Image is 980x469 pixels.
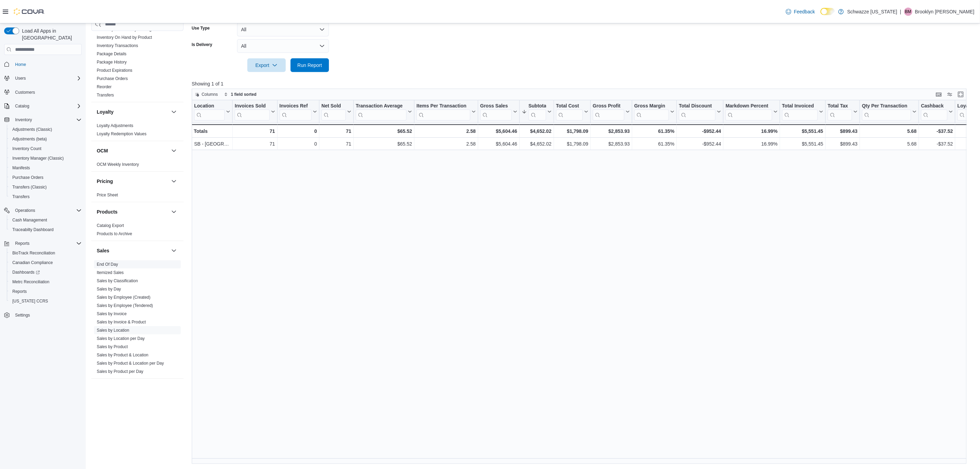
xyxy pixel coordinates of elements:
div: -$952.44 [679,140,721,148]
a: Transfers (Classic) [10,183,49,191]
div: $899.43 [828,127,858,135]
span: Transfers (Classic) [12,184,47,190]
button: Gross Profit [593,103,630,121]
div: 16.99% [725,140,777,148]
div: $4,652.02 [521,127,551,135]
div: Gross Profit [593,103,624,110]
div: Total Tax [828,103,852,121]
button: Net Sold [321,103,351,121]
button: Enter fullscreen [957,90,965,99]
div: SB - [GEOGRAPHIC_DATA] [194,140,230,148]
button: OCM [97,147,168,154]
div: Cashback [921,103,947,110]
span: Reports [10,287,82,296]
span: Home [15,62,26,67]
button: Inventory Manager (Classic) [7,153,84,163]
div: Gross Sales [480,103,512,121]
span: BioTrack Reconciliation [10,249,82,257]
button: Display options [946,90,954,99]
button: [US_STATE] CCRS [7,296,84,306]
button: Total Discount [679,103,721,121]
a: Adjustments (Classic) [10,125,55,134]
a: Package History [97,60,127,65]
img: Cova [14,8,45,15]
div: Gross Margin [634,103,669,121]
span: Dashboards [12,270,40,275]
button: Operations [12,206,38,215]
button: Invoices Ref [279,103,317,121]
a: Price Sheet [97,193,118,197]
button: Pricing [170,177,178,185]
label: Use Type [192,25,210,31]
span: Manifests [10,164,82,172]
button: Export [247,58,286,72]
p: Showing 1 of 1 [192,80,975,87]
button: Qty Per Transaction [862,103,917,121]
a: Loyalty Redemption Values [97,131,146,136]
span: Settings [15,312,30,318]
span: Inventory Manager (Classic) [10,154,82,162]
div: 2.58 [416,140,476,148]
button: Total Tax [828,103,858,121]
button: Adjustments (beta) [7,134,84,144]
button: Loyalty [170,108,178,116]
div: Invoices Sold [235,103,269,110]
span: Transfers [97,92,114,98]
span: Reports [12,289,27,294]
span: OCM Weekly Inventory [97,162,139,167]
button: Users [12,74,28,82]
div: $65.52 [356,140,412,148]
input: Dark Mode [820,8,835,15]
div: 71 [235,140,275,148]
a: Sales by Location per Day [97,336,145,341]
div: Transaction Average [356,103,406,121]
button: Keyboard shortcuts [935,90,943,99]
span: BM [905,8,911,16]
a: Transfers [97,93,114,98]
span: Sales by Invoice [97,311,127,317]
a: OCM Weekly Inventory [97,162,139,167]
span: Cash Management [12,217,47,223]
div: Total Discount [679,103,716,110]
div: Invoices Sold [235,103,269,121]
nav: Complex example [4,56,82,338]
button: Purchase Orders [7,173,84,182]
span: Sales by Location [97,328,129,333]
a: Cash Management [10,216,50,224]
span: Inventory [12,116,82,124]
div: Markdown Percent [725,103,772,110]
a: Purchase Orders [97,76,128,81]
a: Products to Archive [97,231,132,236]
span: Sales by Product & Location per Day [97,361,164,366]
span: Cash Management [10,216,82,224]
div: $65.52 [356,127,412,135]
span: Sales by Classification [97,278,138,284]
button: Total Cost [556,103,588,121]
div: Pricing [91,191,184,202]
div: Net Sold [321,103,346,121]
a: Dashboards [7,267,84,277]
div: Items Per Transaction [416,103,470,110]
a: Sales by Invoice [97,311,127,316]
span: Purchase Orders [10,173,82,182]
label: Is Delivery [192,42,212,47]
div: -$952.44 [679,127,721,135]
div: Loyalty [91,122,184,141]
span: Sales by Product per Day [97,369,143,374]
button: Transfers [7,192,84,202]
div: Gross Margin [634,103,669,110]
span: Metrc Reconciliation [10,278,82,286]
span: Traceabilty Dashboard [10,226,82,234]
span: Metrc Reconciliation [12,279,49,285]
button: Operations [1,206,84,215]
a: Settings [12,311,33,319]
span: Sales by Employee (Created) [97,295,151,300]
span: Package History [97,59,127,65]
div: Items Per Transaction [416,103,470,121]
span: Manifests [12,165,30,171]
button: Inventory [1,115,84,125]
span: Operations [15,208,35,213]
div: 61.35% [634,140,674,148]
